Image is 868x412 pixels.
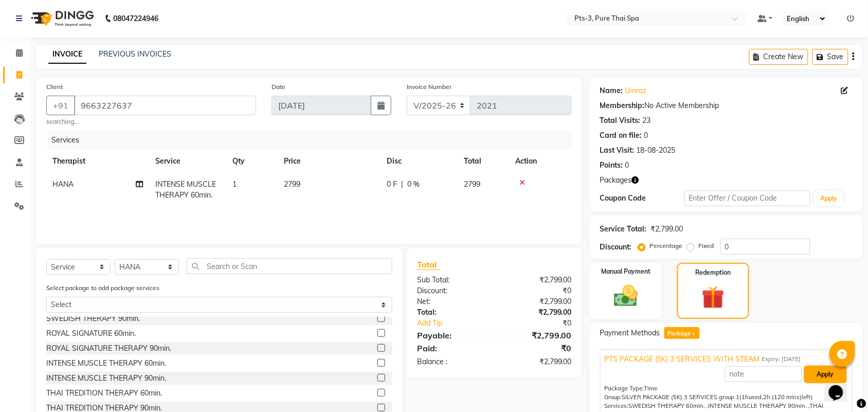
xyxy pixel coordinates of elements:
[46,373,166,384] div: INTENSE MUSCLE THERAPY 90min.
[458,150,509,173] th: Total
[409,318,509,329] a: Add Tip
[762,355,801,364] span: Expiry: [DATE]
[509,150,572,173] th: Action
[401,179,403,190] span: |
[643,115,651,126] div: 23
[494,285,580,296] div: ₹0
[804,366,847,383] button: Apply
[625,85,647,96] a: Umraz
[812,49,848,65] button: Save
[407,82,451,92] label: Invoice Number
[740,393,749,401] span: (1h
[607,282,645,310] img: _cash.svg
[46,150,149,173] th: Therapist
[46,343,171,354] div: ROYAL SIGNATURE THERAPY 90min.
[600,328,660,338] span: Payment Methods
[99,49,171,59] a: PREVIOUS INVOICES
[815,191,844,206] button: Apply
[651,224,683,235] div: ₹2,799.00
[600,115,641,126] div: Total Visits:
[825,371,858,402] iframe: chat widget
[600,175,632,186] span: Packages
[46,358,166,369] div: INTENSE MUSCLE THERAPY 60min.
[622,393,740,401] span: SILVER PACKAGE (5K) 3 SERVICES group 1
[709,402,810,409] span: INTENSE MUSCLE THERAPY 90min. ,
[74,96,256,115] input: Search by Name/Mobile/Email/Code
[605,402,629,409] span: Services:
[46,96,75,115] button: +91
[696,268,731,277] label: Redemption
[26,4,97,33] img: logo
[600,193,684,204] div: Coupon Code
[600,100,853,111] div: No Active Membership
[600,224,647,235] div: Service Total:
[409,329,495,342] div: Payable:
[226,150,278,173] th: Qty
[600,145,635,156] div: Last Visit:
[387,179,397,190] span: 0 F
[494,329,580,342] div: ₹2,799.00
[695,283,732,312] img: _gift.svg
[664,327,700,339] span: Package
[155,180,216,200] span: INTENSE MUSCLE THERAPY 60min.
[232,180,237,189] span: 1
[278,150,381,173] th: Price
[725,366,802,382] input: note
[622,393,813,401] span: used, left)
[272,82,285,92] label: Date
[284,180,300,189] span: 2799
[600,85,623,96] div: Name:
[46,283,159,293] label: Select package to add package services
[52,180,74,189] span: HANA
[409,307,495,318] div: Total:
[381,150,458,173] th: Disc
[494,356,580,367] div: ₹2,799.00
[625,160,629,171] div: 0
[699,241,714,250] label: Fixed
[46,328,136,339] div: ROYAL SIGNATURE 60min.
[605,385,644,392] span: Package Type:
[409,285,495,296] div: Discount:
[650,241,683,250] label: Percentage
[644,385,658,392] span: Time
[509,318,580,329] div: ₹0
[46,82,63,92] label: Client
[600,130,642,141] div: Card on file:
[494,342,580,354] div: ₹0
[494,296,580,307] div: ₹2,799.00
[46,117,256,127] small: searching...
[48,45,86,64] a: INVOICE
[629,402,709,409] span: SWEDISH THERAPY 60min. ,
[409,275,495,285] div: Sub Total:
[46,388,162,399] div: THAI TREDITION THERAPY 60min.
[600,160,623,171] div: Points:
[494,275,580,285] div: ₹2,799.00
[409,342,495,354] div: Paid:
[149,150,226,173] th: Service
[637,145,676,156] div: 18-08-2025
[409,296,495,307] div: Net:
[464,180,480,189] span: 2799
[684,190,810,206] input: Enter Offer / Coupon Code
[409,356,495,367] div: Balance :
[417,259,441,270] span: Total
[407,179,420,190] span: 0 %
[605,354,760,365] span: PTS PACKAGE (5K) 3 SERVICES WITH STEAM
[187,258,392,274] input: Search or Scan
[47,131,580,150] div: Services
[605,393,622,401] span: Group:
[764,393,802,401] span: 2h (120 mins)
[749,49,808,65] button: Create New
[601,267,650,276] label: Manual Payment
[600,242,632,253] div: Discount:
[691,331,696,337] span: 4
[494,307,580,318] div: ₹2,799.00
[600,100,645,111] div: Membership:
[644,130,648,141] div: 0
[46,313,140,324] div: SWEDISH THERAPY 90min.
[113,4,158,33] b: 08047224946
